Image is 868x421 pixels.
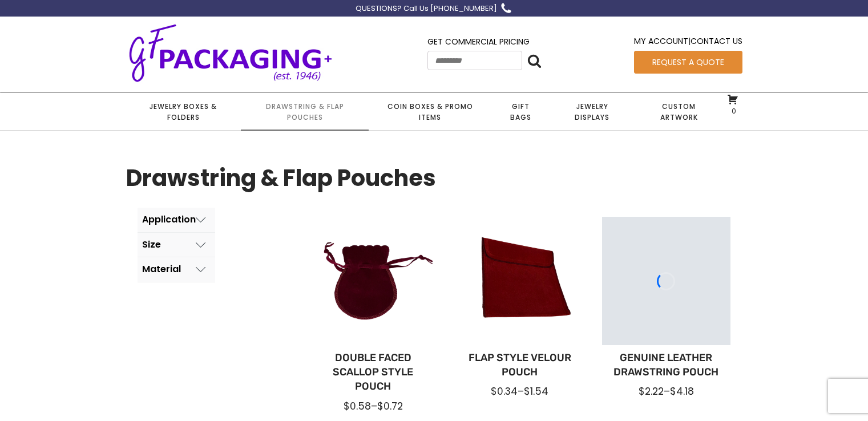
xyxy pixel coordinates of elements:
div: Application [142,214,196,225]
div: QUESTIONS? Call Us [PHONE_NUMBER] [356,3,497,15]
span: $0.72 [377,399,403,413]
div: Size [142,240,161,250]
img: GF Packaging + - Established 1946 [126,22,335,84]
span: $2.22 [639,384,664,398]
a: Contact Us [691,35,742,47]
span: 0 [729,106,736,116]
div: Material [142,264,181,274]
span: $4.18 [670,384,694,398]
a: Gift Bags [491,93,550,131]
a: Get Commercial Pricing [427,36,530,47]
a: Coin Boxes & Promo Items [369,93,491,131]
a: Custom Artwork [635,93,723,131]
a: Double Faced Scallop Style Pouch [318,351,429,394]
div: – [465,384,575,398]
span: $1.54 [524,384,548,398]
a: Genuine Leather Drawstring Pouch [611,351,721,379]
div: – [611,384,721,398]
div: – [318,399,429,413]
span: $0.34 [491,384,518,398]
a: Drawstring & Flap Pouches [241,93,369,131]
a: 0 [727,94,738,115]
a: Jewelry Displays [550,93,635,131]
button: Application [138,208,215,232]
a: Flap Style Velour Pouch [465,351,575,379]
a: My Account [634,35,688,47]
span: $0.58 [344,399,371,413]
button: Size [138,233,215,257]
a: Request a Quote [634,51,742,74]
h1: Drawstring & Flap Pouches [126,160,436,196]
div: | [634,35,742,50]
a: Jewelry Boxes & Folders [126,93,241,131]
button: Material [138,257,215,282]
